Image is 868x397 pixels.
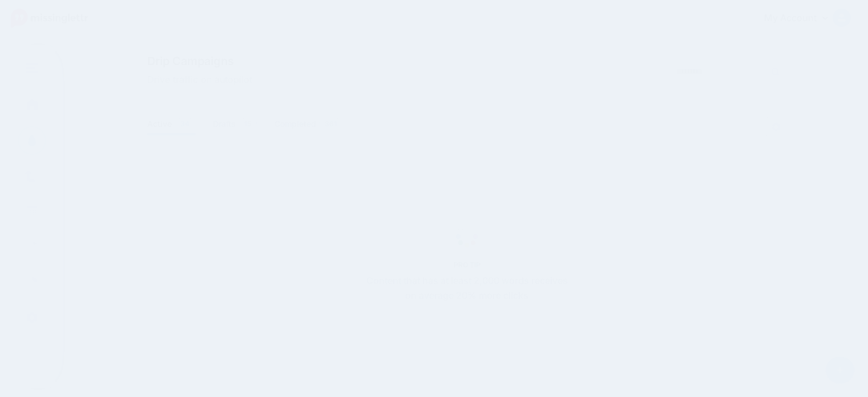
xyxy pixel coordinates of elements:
[753,5,851,33] a: My Account
[239,118,257,129] span: 15
[274,117,343,131] a: Completed361
[771,67,780,76] img: search-grey-6.png
[360,260,574,269] h5: PRO TIP
[319,118,342,129] span: 361
[772,122,781,131] img: settings-grey.png
[360,274,574,303] p: Content that has at least 2,000 words receives on average 20% more clicks
[175,118,195,129] span: 34
[147,117,196,131] a: Active34
[213,117,257,131] a: Drafts15
[11,9,88,28] img: Missinglettr
[147,55,252,67] span: Drip Campaigns
[147,73,252,87] span: Drive traffic on autopilot
[26,63,38,73] img: menu.png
